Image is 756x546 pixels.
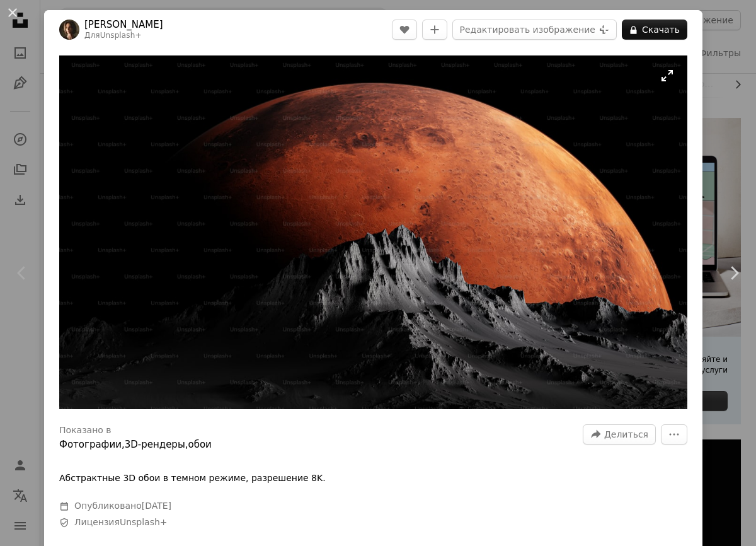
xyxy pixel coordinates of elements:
[422,20,447,40] button: Добавить в коллекцию
[125,439,185,450] a: 3D-рендеры
[59,55,687,409] img: красная луна поднимается над вершиной горы
[74,501,142,511] font: Опубликовано
[459,25,595,35] font: Редактировать изображение
[59,20,79,40] img: Перейти к профилю Алекса Шупера
[122,439,125,450] font: ,
[120,517,168,527] a: Unsplash+
[142,501,171,511] time: 12 июня 2023 г. в 8:57:13 по Гринвичу
[84,19,163,30] font: [PERSON_NAME]
[452,20,616,40] button: Редактировать изображение
[642,25,680,35] font: Скачать
[84,18,163,31] a: [PERSON_NAME]
[661,424,687,444] button: Дополнительные действия
[392,20,417,40] button: Нравиться
[188,439,212,450] a: обои
[712,212,756,334] a: Следующий
[84,31,100,40] font: Для
[59,439,122,450] a: Фотографии
[142,501,171,511] font: [DATE]
[604,429,648,439] font: Делиться
[622,20,687,40] button: Скачать
[185,439,188,450] font: ,
[74,517,120,527] font: Лицензия
[59,473,326,483] font: Абстрактные 3D обои в темном режиме, разрешение 8K.
[59,55,687,409] button: Увеличить изображение
[583,424,656,444] button: Поделитесь этим изображением
[59,425,112,435] font: Показано в
[100,31,142,40] a: Unsplash+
